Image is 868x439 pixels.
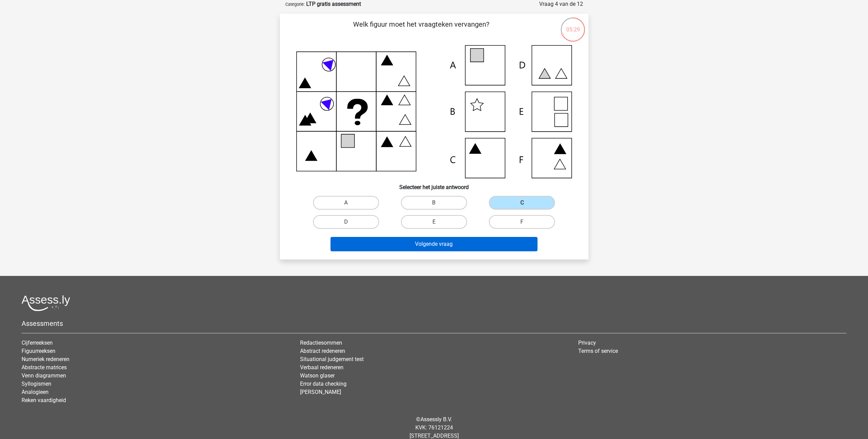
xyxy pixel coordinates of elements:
[22,364,67,371] a: Abstracte matrices
[300,340,342,346] a: Redactiesommen
[22,295,70,311] img: Assessly logo
[22,372,66,379] a: Venn diagrammen
[420,416,452,423] a: Assessly B.V.
[300,372,335,379] a: Watson glaser
[401,196,467,210] label: B
[300,356,364,362] a: Situational judgement test
[401,215,467,229] label: E
[489,215,555,229] label: F
[489,196,555,210] label: C
[22,348,55,354] a: Figuurreeksen
[300,381,347,387] a: Error data checking
[331,237,537,251] button: Volgende vraag
[578,340,596,346] a: Privacy
[22,381,51,387] a: Syllogismen
[22,340,53,346] a: Cijferreeksen
[22,397,66,403] a: Reken vaardigheid
[22,389,49,395] a: Analogieen
[313,215,379,229] label: D
[22,319,846,328] h5: Assessments
[578,348,618,354] a: Terms of service
[300,389,341,395] a: [PERSON_NAME]
[300,348,345,354] a: Abstract redeneren
[300,364,344,371] a: Verbaal redeneren
[313,196,379,210] label: A
[291,19,552,40] p: Welk figuur moet het vraagteken vervangen?
[306,1,361,7] strong: LTP gratis assessment
[285,2,305,7] small: Categorie:
[560,17,586,34] div: 05:29
[291,178,578,190] h6: Selecteer het juiste antwoord
[22,356,69,362] a: Numeriek redeneren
